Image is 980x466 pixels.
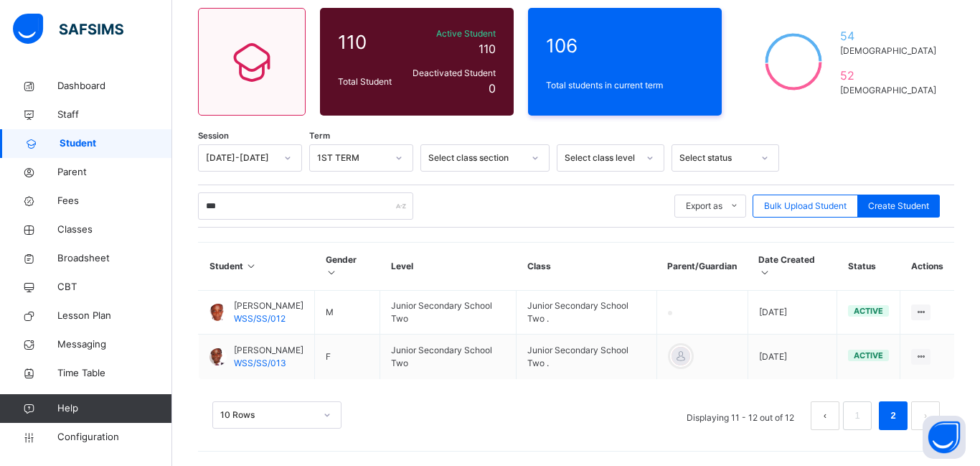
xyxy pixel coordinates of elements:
td: Junior Secondary School Two [380,291,517,335]
span: Dashboard [57,79,172,93]
li: 2 [879,401,908,430]
td: M [315,291,380,335]
span: [PERSON_NAME] [234,299,303,312]
td: Junior Secondary School Two . [517,335,657,380]
span: 0 [489,81,496,95]
span: 110 [338,28,401,56]
span: Configuration [57,430,171,444]
div: [DATE]-[DATE] [206,152,275,164]
span: [DEMOGRAPHIC_DATA] [840,45,936,57]
td: Junior Secondary School Two [380,335,517,380]
span: Broadsheet [57,251,172,266]
span: Export as [686,200,722,213]
i: Sort in Ascending Order [326,267,338,278]
a: 2 [886,406,900,425]
span: Messaging [57,337,172,352]
td: Junior Secondary School Two . [517,291,657,335]
button: prev page [811,401,839,430]
span: Classes [57,223,172,237]
span: Session [198,130,229,142]
li: Displaying 11 - 12 out of 12 [676,401,805,430]
span: Total students in current term [546,79,704,92]
span: [DEMOGRAPHIC_DATA] [840,84,936,97]
span: Student [60,136,172,151]
li: 上一页 [811,401,839,430]
button: next page [911,401,940,430]
span: Parent [57,165,172,180]
span: 54 [840,27,936,45]
span: CBT [57,280,172,294]
span: WSS/SS/013 [234,358,286,368]
div: Select status [679,152,753,164]
div: Total Student [334,72,405,92]
span: Bulk Upload Student [764,200,847,213]
li: 下一页 [911,401,940,430]
a: 1 [850,406,864,425]
th: Student [199,243,315,291]
span: 110 [479,42,496,56]
span: Lesson Plan [57,309,172,323]
span: Deactivated Student [408,67,496,80]
th: Parent/Guardian [656,243,748,291]
span: Time Table [57,366,172,381]
span: Help [57,401,171,416]
span: Staff [57,108,172,122]
td: [DATE] [748,291,837,335]
th: Class [517,243,657,291]
li: 1 [843,401,872,430]
td: F [315,335,380,380]
span: Fees [57,194,172,208]
button: Open asap [923,416,966,459]
div: 10 Rows [220,409,315,421]
th: Status [837,243,900,291]
span: active [854,350,883,360]
div: 1ST TERM [317,152,387,164]
th: Actions [900,243,954,291]
span: active [854,306,883,316]
span: WSS/SS/012 [234,313,286,324]
th: Level [380,243,517,291]
td: [DATE] [748,335,837,380]
th: Date Created [748,243,837,291]
span: Active Student [408,27,496,40]
div: Select class level [565,152,638,164]
img: safsims [13,14,123,44]
span: Create Student [868,200,929,213]
span: Term [309,130,330,142]
th: Gender [315,243,380,291]
span: [PERSON_NAME] [234,344,303,357]
i: Sort in Ascending Order [758,267,771,278]
div: Select class section [428,152,523,164]
span: 52 [840,67,936,84]
span: 106 [546,32,704,60]
i: Sort in Ascending Order [245,261,258,271]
